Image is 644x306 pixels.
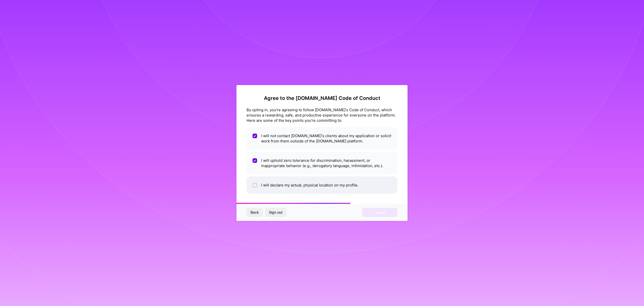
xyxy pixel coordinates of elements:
[247,152,397,174] li: I will uphold zero tolerance for discrimination, harassment, or inappropriate behavior (e.g., der...
[247,208,263,217] button: Back
[251,210,259,215] span: Back
[247,176,397,194] li: I will declare my actual, physical location on my profile.
[247,107,397,123] div: By opting in, you're agreeing to follow [DOMAIN_NAME]'s Code of Conduct, which ensures a rewardin...
[247,127,397,150] li: I will not contact [DOMAIN_NAME]'s clients about my application or solicit work from them outside...
[269,210,283,215] span: Sign out
[265,208,287,217] button: Sign out
[247,95,397,101] h2: Agree to the [DOMAIN_NAME] Code of Conduct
